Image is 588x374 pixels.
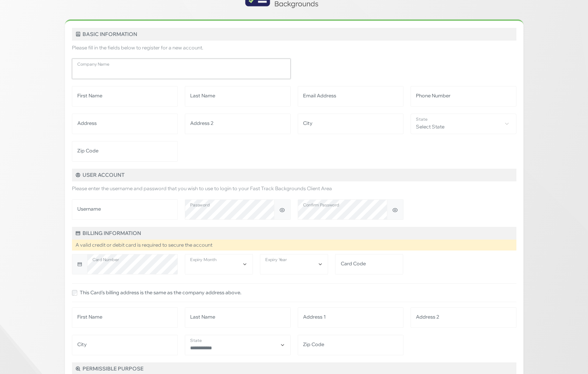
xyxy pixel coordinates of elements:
p: Please fill in the fields below to register for a new account. [72,44,516,52]
select: State [185,335,291,355]
h5: Billing Information [72,227,516,240]
span: Select State [411,114,516,133]
p: Please enter the username and password that you wish to use to login to your Fast Track Backgroun... [72,185,516,192]
span: Select State [411,114,516,134]
label: This Card's billing address is the same as the company address above. [80,289,241,296]
h5: User Account [72,169,516,181]
h5: Basic Information [72,28,516,41]
div: A valid credit or debit card is required to secure the account [72,240,516,251]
